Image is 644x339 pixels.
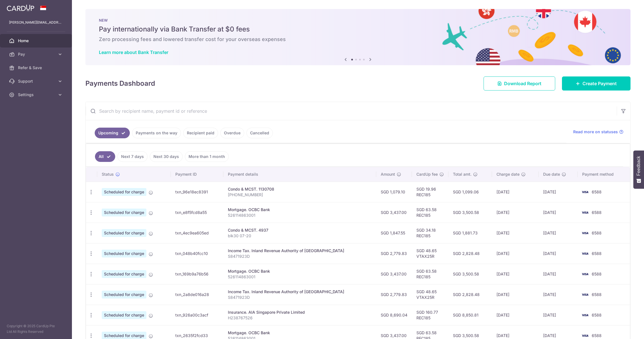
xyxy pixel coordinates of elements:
button: Feedback - Show survey [633,150,644,189]
div: Mortgage. OCBC Bank [228,207,372,213]
p: [PHONE_NUMBER] [228,192,372,198]
span: Feedback [636,156,641,176]
span: Scheduled for charge [102,270,146,278]
td: txn_926a00c3acf [171,305,223,325]
td: txn_4ec9ea605ed [171,223,223,243]
img: Bank Card [579,209,591,216]
td: txn_2a8de016a28 [171,284,223,305]
span: Charge date [496,171,520,177]
td: txn_96e18ec8391 [171,182,223,202]
td: SGD 3,437.00 [376,202,412,223]
p: NEW [99,18,617,22]
p: S8471923D [228,295,372,300]
span: 6588 [592,189,602,194]
a: More than 1 month [185,151,229,162]
td: [DATE] [539,182,578,202]
p: H238767526 [228,315,372,321]
img: CardUp [7,4,34,11]
img: Bank Card [579,271,591,277]
span: Scheduled for charge [102,311,146,319]
span: 6588 [592,210,602,215]
td: SGD 8,850.81 [448,305,492,325]
td: SGD 1,099.06 [448,182,492,202]
td: SGD 2,779.83 [376,284,412,305]
span: 6588 [592,272,602,276]
img: Bank Card [579,291,591,298]
td: [DATE] [539,305,578,325]
a: Payments on the way [132,128,181,138]
td: SGD 34.18 REC185 [412,223,448,243]
td: SGD 1,881.73 [448,223,492,243]
a: All [95,151,115,162]
td: SGD 160.77 REC185 [412,305,448,325]
span: Download Report [504,80,541,87]
td: SGD 1,079.10 [376,182,412,202]
p: 526114863001 [228,274,372,280]
input: Search by recipient name, payment id or reference [86,102,617,120]
img: Bank Card [579,189,591,195]
th: Payment method [578,167,630,182]
td: SGD 3,437.00 [376,264,412,284]
th: Payment details [223,167,376,182]
span: Refer & Save [18,65,55,71]
td: [DATE] [492,223,539,243]
div: Condo & MCST. 4937 [228,227,372,233]
td: SGD 63.58 REC185 [412,202,448,223]
span: Amount [381,171,395,177]
span: Pay [18,51,55,57]
td: SGD 8,690.04 [376,305,412,325]
span: Scheduled for charge [102,291,146,299]
span: Support [18,78,55,84]
span: Status [102,171,114,177]
a: Cancelled [246,128,273,138]
img: Bank Card [579,312,591,318]
span: Settings [18,92,55,98]
h5: Pay internationally via Bank Transfer at $0 fees [99,25,617,34]
td: [DATE] [492,305,539,325]
td: [DATE] [492,264,539,284]
div: Condo & MCST. 1130708 [228,186,372,192]
a: Next 7 days [117,151,148,162]
th: Payment ID [171,167,223,182]
td: [DATE] [492,243,539,264]
span: Total amt. [453,171,471,177]
td: SGD 2,828.48 [448,284,492,305]
div: Mortgage. OCBC Bank [228,330,372,336]
span: 6588 [592,313,602,317]
p: 526114863001 [228,213,372,218]
td: [DATE] [539,264,578,284]
td: SGD 63.58 REC185 [412,264,448,284]
a: Next 30 days [150,151,183,162]
span: Scheduled for charge [102,229,146,237]
td: txn_169b9a76b56 [171,264,223,284]
td: [DATE] [539,243,578,264]
span: 6588 [592,251,602,256]
div: Insurance. AIA Singapore Private Limited [228,309,372,315]
td: txn_048b40fcc10 [171,243,223,264]
a: Overdue [220,128,244,138]
span: Due date [543,171,560,177]
p: S8471923D [228,254,372,259]
div: Mortgage. OCBC Bank [228,268,372,274]
p: [PERSON_NAME][EMAIL_ADDRESS][DOMAIN_NAME] [9,20,63,25]
p: blk30 07-20 [228,233,372,239]
td: SGD 19.96 REC185 [412,182,448,202]
span: Home [18,38,55,44]
span: Scheduled for charge [102,250,146,257]
td: [DATE] [539,202,578,223]
span: 6588 [592,292,602,297]
h6: Zero processing fees and lowered transfer cost for your overseas expenses [99,36,617,43]
td: SGD 2,779.83 [376,243,412,264]
td: SGD 3,500.58 [448,264,492,284]
span: Scheduled for charge [102,209,146,216]
a: Learn more about Bank Transfer [99,49,168,55]
a: Read more on statuses [573,129,623,135]
td: [DATE] [539,284,578,305]
a: Recipient paid [183,128,218,138]
h4: Payments Dashboard [85,78,155,89]
img: Bank Card [579,250,591,257]
a: Download Report [484,76,555,91]
img: Bank Card [579,332,591,339]
td: SGD 2,828.48 [448,243,492,264]
img: Bank Card [579,230,591,236]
